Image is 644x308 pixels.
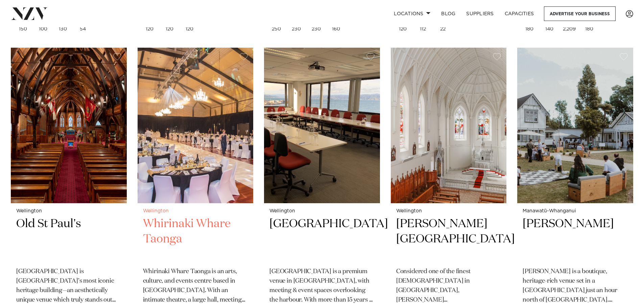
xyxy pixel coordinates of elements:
[523,209,628,214] small: Manawatū-Whanganui
[11,7,48,20] img: nzv-logo.png
[499,6,540,21] a: Capacities
[16,216,121,262] h2: Old St Paul's
[16,209,121,214] small: Wellington
[269,216,375,262] h2: [GEOGRAPHIC_DATA]
[396,209,501,214] small: Wellington
[523,267,628,305] p: [PERSON_NAME] is a boutique, heritage-rich venue set in a [GEOGRAPHIC_DATA] just an hour north of...
[396,267,501,305] p: Considered one of the finest [DEMOGRAPHIC_DATA] in [GEOGRAPHIC_DATA], [PERSON_NAME][GEOGRAPHIC_DA...
[143,267,248,305] p: Whirinaki Whare Taonga is an arts, culture, and events centre based in [GEOGRAPHIC_DATA]. With an...
[523,216,628,262] h2: [PERSON_NAME]
[269,267,375,305] p: [GEOGRAPHIC_DATA] is a premium venue in [GEOGRAPHIC_DATA], with meeting & event spaces overlookin...
[143,216,248,262] h2: Whirinaki Whare Taonga
[269,209,375,214] small: Wellington
[16,267,121,305] p: [GEOGRAPHIC_DATA] is [GEOGRAPHIC_DATA]’s most iconic heritage building—an aesthetically unique ve...
[388,6,436,21] a: Locations
[544,6,616,21] a: Advertise your business
[461,6,499,21] a: SUPPLIERS
[143,209,248,214] small: Wellington
[396,216,501,262] h2: [PERSON_NAME][GEOGRAPHIC_DATA]
[436,6,461,21] a: BLOG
